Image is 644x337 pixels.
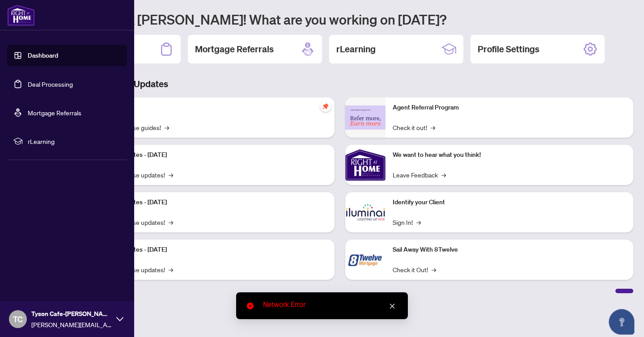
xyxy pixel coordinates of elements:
[94,245,327,255] p: Platform Updates - [DATE]
[393,103,626,113] p: Agent Referral Program
[28,109,81,117] a: Mortgage Referrals
[31,320,112,329] span: [PERSON_NAME][EMAIL_ADDRESS][DOMAIN_NAME]
[389,303,395,309] span: close
[393,217,421,227] a: Sign In!→
[320,101,331,112] span: pushpin
[393,170,446,180] a: Leave Feedback→
[345,240,386,280] img: Sail Away With 8Twelve
[165,122,169,132] span: →
[608,306,635,333] button: Open asap
[416,217,421,227] span: →
[169,265,173,274] span: →
[47,11,633,28] h1: Welcome back [PERSON_NAME]! What are you working on [DATE]?
[195,43,274,55] h2: Mortgage Referrals
[393,265,436,274] a: Check it Out!→
[94,198,327,207] p: Platform Updates - [DATE]
[263,299,397,310] div: Network Error
[393,198,626,207] p: Identify your Client
[28,136,121,146] span: rLearning
[441,170,446,180] span: →
[393,122,435,132] a: Check it out!→
[478,43,539,55] h2: Profile Settings
[169,170,173,180] span: →
[336,43,376,55] h2: rLearning
[345,145,386,185] img: We want to hear what you think!
[94,150,327,160] p: Platform Updates - [DATE]
[247,303,254,309] span: close-circle
[169,217,173,227] span: →
[431,122,435,132] span: →
[387,301,397,311] a: Close
[393,245,626,255] p: Sail Away With 8Twelve
[345,105,386,130] img: Agent Referral Program
[393,150,626,160] p: We want to hear what you think!
[31,309,112,319] span: Tyson Cafe-[PERSON_NAME]
[432,265,436,274] span: →
[28,51,58,59] a: Dashboard
[28,80,73,88] a: Deal Processing
[47,78,633,90] h3: Brokerage & Industry Updates
[345,192,386,232] img: Identify your Client
[13,313,23,325] span: TC
[94,103,327,113] p: Self-Help
[7,4,35,26] img: logo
